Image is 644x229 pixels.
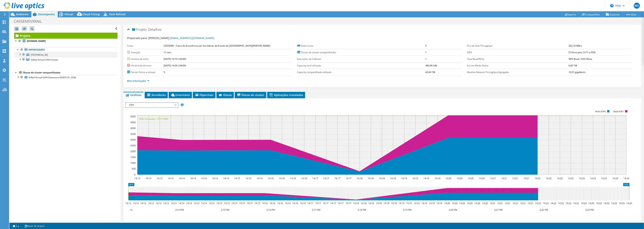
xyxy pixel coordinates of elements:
[269,202,275,205] text: 14:16
[156,202,162,205] text: 14:13
[232,202,237,205] text: 14:15
[497,202,503,205] text: 14:21
[109,12,126,16] span: Tech Refresh
[134,177,140,180] text: 14:13
[127,57,164,61] label: Horário de início
[535,177,540,180] text: 14:22
[482,202,488,205] text: 14:20
[579,177,585,180] text: 14:23
[467,57,569,61] label: Taxa Read/Write
[234,177,240,180] text: 14:15
[14,47,118,52] a: Hipervisores
[130,121,136,124] text: 4500
[445,177,451,180] text: 14:20
[557,177,563,180] text: 14:22
[130,127,136,130] text: 4000
[127,70,164,74] label: Server físicos e virtuais
[520,202,526,205] text: 14:21
[391,202,397,205] text: 14:18
[127,64,164,68] label: Horário de término
[550,202,556,205] text: 14:22
[130,138,136,141] text: 3000
[14,33,118,39] a: Projeto
[603,12,623,17] a: Exportar
[383,202,389,205] text: 14:18
[148,27,162,32] span: Detalhes
[179,177,185,180] text: 14:14
[467,202,473,205] text: 14:20
[130,132,136,136] text: 3500
[127,44,164,48] label: Conta
[334,177,340,180] text: 14:17
[623,177,629,180] text: 14:24
[634,3,640,9] span: WS
[588,202,594,205] text: 14:23
[140,202,146,205] text: 14:13
[535,202,541,205] text: 14:22
[561,12,579,17] a: Reports
[626,202,632,205] text: 14:24
[297,51,425,54] label: Discos de cluster compartilhados
[330,202,336,205] text: 14:17
[512,177,518,180] text: 14:21
[297,44,425,48] label: Disks locais
[467,51,569,54] label: IOPS
[237,93,264,97] span: Discos de cluster
[133,202,139,205] text: 14:13
[611,202,617,205] text: 14:23
[501,177,507,180] text: 14:21
[279,177,285,180] text: 14:16
[459,202,465,205] text: 14:20
[130,161,136,164] text: 1000
[127,79,149,82] a: Mais informações
[345,202,351,205] text: 14:17
[435,177,440,180] text: 14:19
[148,202,154,205] text: 14:13
[368,202,374,205] text: 14:18
[268,177,274,180] text: 14:16
[479,177,485,180] text: 14:20
[38,12,55,16] span: Desempenho
[457,177,462,180] text: 14:20
[581,202,587,205] text: 14:23
[297,64,425,68] label: Capacity local utilizada
[130,144,136,147] text: 2500
[22,224,47,228] a: Notas do projeto
[12,19,48,23] h1: CASSEMSVXRAIL
[171,93,190,97] span: Inventário
[164,64,186,67] b: [DATE] 14:24 (-04:00)
[164,51,172,54] b: 11 min.
[224,202,230,205] text: 14:15
[401,177,407,180] text: 14:19
[569,64,577,67] b: 6,82 TiB
[134,173,135,176] text: 0
[353,202,359,205] text: 14:18
[31,58,58,61] span: VxRail-Virtual-SAN-Cluster
[14,57,118,62] a: VxRail-Virtual-SAN-Cluster
[239,202,245,205] text: 14:15
[423,177,429,180] text: 14:19
[277,202,283,205] text: 14:16
[164,44,270,47] b: CASSEMS - Caixa de Assistência aos Servidores do Estado de [GEOGRAPHIC_DATA][PERSON_NAME]
[297,57,425,61] label: Execuções de Collector
[168,177,174,180] text: 14:13
[14,39,118,44] a: [DOMAIN_NAME]
[406,202,412,205] text: 14:19
[468,177,474,180] text: 14:20
[596,202,602,205] text: 14:23
[157,177,162,180] text: 14:13
[147,93,166,97] span: Servidores
[573,202,579,205] text: 14:22
[376,202,382,205] text: 14:18
[505,202,511,205] text: 14:21
[247,202,253,205] text: 14:15
[245,177,251,180] text: 14:15
[212,177,218,180] text: 14:14
[579,12,603,17] a: Compartilhar
[425,64,437,67] b: 484,00 GiB
[595,110,606,113] text: Write IOPS
[164,57,186,61] b: [DATE] 14:13 (-04:00)
[163,202,169,205] text: 14:13
[223,177,229,180] text: 14:15
[307,202,313,205] text: 14:17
